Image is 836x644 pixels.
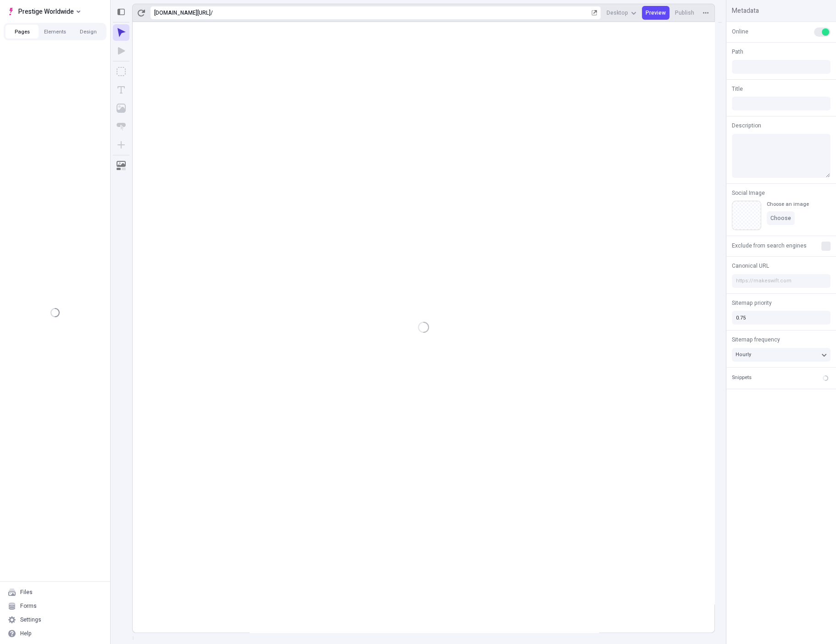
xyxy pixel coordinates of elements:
[732,348,830,362] button: Hourly
[732,299,772,307] span: Sitemap priority
[646,9,666,17] span: Preview
[113,118,129,135] button: Button
[18,6,74,17] span: Prestige Worldwide
[113,63,129,80] button: Box
[211,9,213,17] div: /
[732,85,743,93] span: Title
[6,25,39,39] button: Pages
[732,48,743,56] span: Path
[732,242,807,250] span: Exclude from search engines
[20,602,37,610] div: Forms
[767,211,795,225] button: Choose
[72,25,105,39] button: Design
[732,189,765,197] span: Social Image
[736,351,751,358] span: Hourly
[732,374,752,382] div: Snippets
[732,28,748,36] span: Online
[607,9,628,17] span: Desktop
[767,201,809,208] div: Choose an image
[154,9,211,17] div: [URL][DOMAIN_NAME]
[20,616,41,623] div: Settings
[770,215,791,222] span: Choose
[671,6,698,20] button: Publish
[732,262,769,270] span: Canonical URL
[4,5,84,18] button: Select site
[20,589,33,596] div: Files
[732,274,830,288] input: https://makeswift.com
[39,25,72,39] button: Elements
[113,82,129,98] button: Text
[113,100,129,116] button: Image
[20,630,32,637] div: Help
[642,6,669,20] button: Preview
[603,6,640,20] button: Desktop
[732,121,761,130] span: Description
[732,336,780,344] span: Sitemap frequency
[675,9,694,17] span: Publish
